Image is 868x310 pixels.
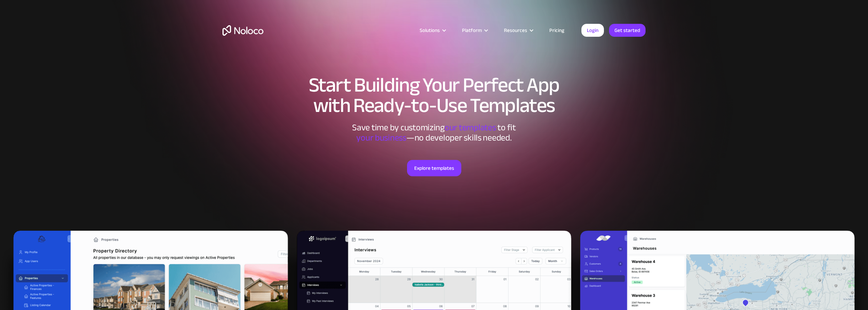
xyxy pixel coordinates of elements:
[411,26,453,35] div: Solutions
[495,26,541,35] div: Resources
[445,119,496,136] span: our templates
[609,24,646,37] a: Get started
[581,24,604,37] a: Login
[420,26,440,35] div: Solutions
[453,26,495,35] div: Platform
[541,26,573,35] a: Pricing
[462,26,482,35] div: Platform
[222,25,263,36] a: home
[222,75,646,116] h1: Start Building Your Perfect App with Ready-to-Use Templates
[356,129,406,146] span: your business
[332,123,536,143] div: Save time by customizing to fit ‍ —no developer skills needed.
[504,26,527,35] div: Resources
[407,160,461,176] a: Explore templates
